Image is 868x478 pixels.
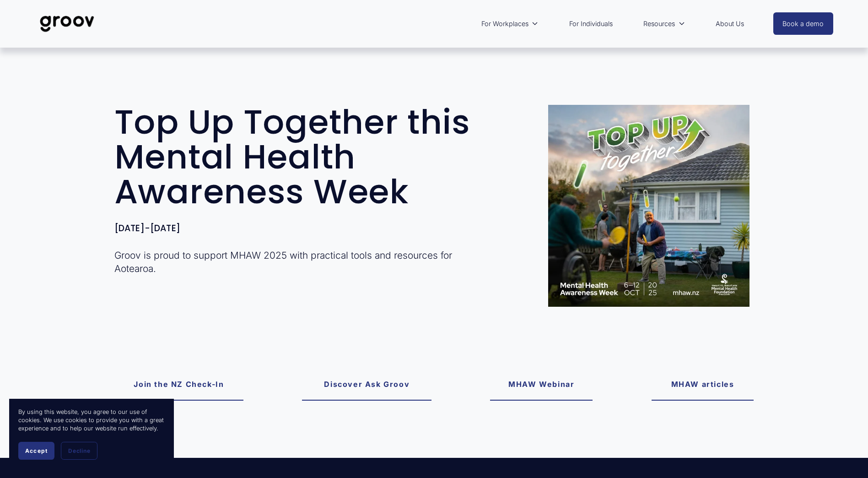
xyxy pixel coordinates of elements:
span: Decline [68,447,90,454]
p: By using this website, you agree to our use of cookies. We use cookies to provide you with a grea... [18,408,165,433]
a: For Individuals [565,13,617,34]
a: Join the NZ Check-In [114,368,244,401]
button: Decline [61,442,97,460]
button: Accept [18,442,54,460]
span: Resources [643,18,675,30]
span: T [114,98,134,146]
p: Groov is proud to support MHAW 2025 with practical tools and resources for Aotearoa. [114,249,485,275]
a: MHAW Webinar [490,368,593,401]
img: Groov | Unlock Human Potential at Work and in Life [35,9,99,39]
a: MHAW articles [652,368,754,401]
span: Accept [25,447,48,454]
a: Discover Ask Groov [302,368,431,401]
span: For Workplaces [481,18,528,30]
a: folder dropdown [477,13,543,34]
a: folder dropdown [639,13,690,34]
h4: [DATE]-[DATE] [114,223,485,234]
a: Book a demo [773,12,834,35]
section: Cookie banner [9,399,174,469]
a: About Us [711,13,749,34]
h1: op Up Together this Mental Health Awareness Week [114,105,485,209]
